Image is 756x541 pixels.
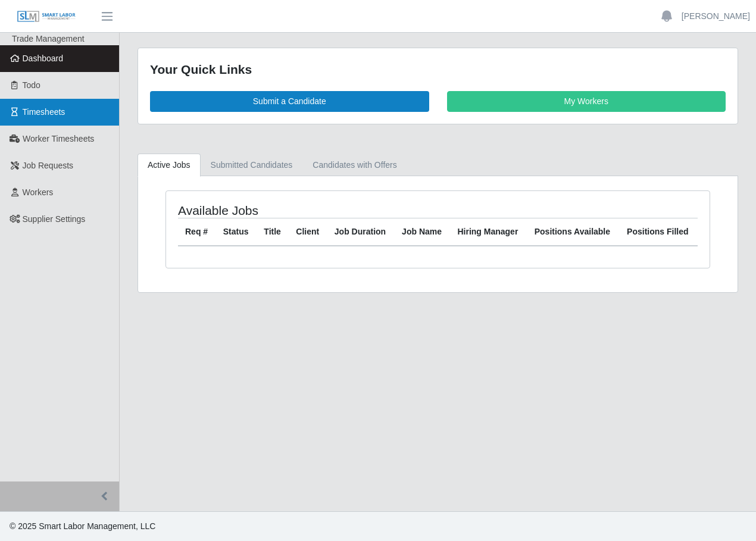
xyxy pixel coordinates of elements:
img: SLM Logo [17,10,76,23]
a: [PERSON_NAME] [682,10,750,23]
a: Candidates with Offers [302,154,407,177]
th: Req # [178,218,216,246]
th: Status [216,218,257,246]
span: Dashboard [23,54,64,63]
span: Job Requests [23,161,74,170]
a: Submit a Candidate [150,91,429,112]
span: Workers [23,187,54,197]
th: Client [289,218,327,246]
th: Job Duration [327,218,395,246]
th: Hiring Manager [450,218,527,246]
span: Worker Timesheets [23,134,94,143]
th: Title [257,218,289,246]
th: Positions Filled [620,218,698,246]
a: My Workers [447,91,726,112]
span: © 2025 Smart Labor Management, LLC [10,521,155,531]
span: Timesheets [23,107,65,117]
a: Active Jobs [138,154,201,177]
div: Your Quick Links [150,60,726,79]
span: Supplier Settings [23,214,86,224]
th: Job Name [395,218,450,246]
a: Submitted Candidates [201,154,303,177]
span: Todo [23,80,40,90]
th: Positions Available [527,218,620,246]
span: Trade Management [12,34,85,43]
h4: Available Jobs [178,203,384,218]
